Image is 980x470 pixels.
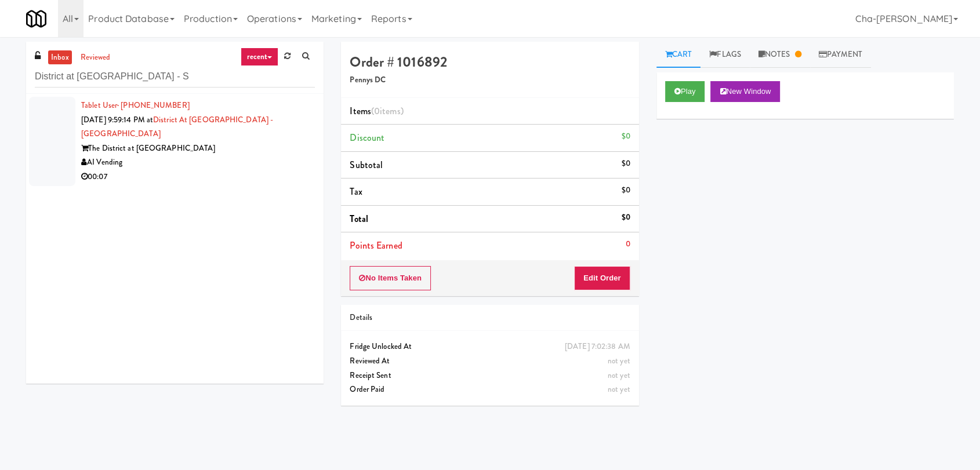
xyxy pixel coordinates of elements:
[350,382,630,397] div: Order Paid
[710,81,780,102] button: New Window
[35,66,315,88] input: Search vision orders
[350,212,368,225] span: Total
[350,76,630,85] h5: Pennys DC
[81,170,315,184] div: 00:07
[371,104,404,118] span: (0 )
[81,114,273,140] a: District at [GEOGRAPHIC_DATA] - [GEOGRAPHIC_DATA]
[81,155,315,170] div: AI Vending
[81,114,153,125] span: [DATE] 9:59:14 PM at
[350,340,630,354] div: Fridge Unlocked At
[350,354,630,369] div: Reviewed At
[350,158,383,172] span: Subtotal
[117,100,190,111] span: · [PHONE_NUMBER]
[241,48,279,66] a: recent
[81,100,190,111] a: Tablet User· [PHONE_NUMBER]
[350,369,630,383] div: Receipt Sent
[350,239,402,252] span: Points Earned
[656,42,701,68] a: Cart
[380,104,401,118] ng-pluralize: items
[26,9,46,29] img: Micromart
[608,355,630,366] span: not yet
[750,42,810,68] a: Notes
[350,266,431,290] button: No Items Taken
[621,156,630,171] div: $0
[26,94,324,189] li: Tablet User· [PHONE_NUMBER][DATE] 9:59:14 PM atDistrict at [GEOGRAPHIC_DATA] - [GEOGRAPHIC_DATA]T...
[608,384,630,395] span: not yet
[621,210,630,225] div: $0
[350,185,362,198] span: Tax
[621,129,630,144] div: $0
[350,131,384,144] span: Discount
[81,141,315,156] div: The District at [GEOGRAPHIC_DATA]
[810,42,872,68] a: Payment
[565,340,630,354] div: [DATE] 7:02:38 AM
[350,54,630,70] h4: Order # 1016892
[350,104,403,118] span: Items
[78,50,114,65] a: reviewed
[48,50,72,65] a: inbox
[621,183,630,198] div: $0
[350,311,630,325] div: Details
[700,42,750,68] a: Flags
[574,266,630,290] button: Edit Order
[608,370,630,381] span: not yet
[665,81,705,102] button: Play
[626,237,630,252] div: 0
